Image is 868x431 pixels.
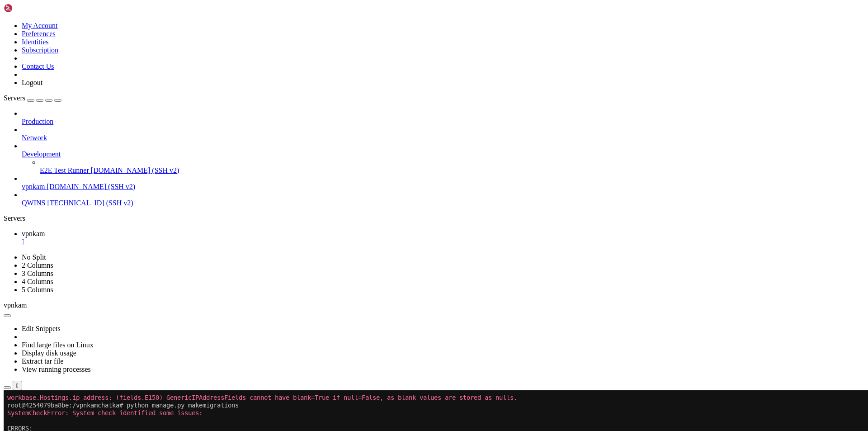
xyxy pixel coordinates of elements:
span: Network [22,134,47,142]
a: QWINS [TECHNICAL_ID] (SSH v2) [22,199,864,207]
a: E2E Test Runner [DOMAIN_NAME] (SSH v2) [40,166,864,175]
x-row: root@4254079ba8be:/vpnkamchatka/workbase# rm models.py [4,57,750,65]
x-row: File "/usr/local/lib/python3.10/site-packages/django/db/migrations/autodetector.py", line 67, in ... [4,250,750,257]
x-row: output = self.handle(*args, **options) [4,211,750,219]
a: 4 Columns [22,278,53,285]
img: Shellngn [4,4,56,13]
x-row: result = input() [4,334,750,342]
x-row: self.fetch_command(subcommand).run_from_argv(self.argv) [4,180,750,188]
span: vpnkam [22,183,45,190]
span: vpnkam [22,230,45,237]
x-row: It is impossible to add a non-nullable field 'H1' to hostings without specifying a default. This ... [4,88,750,96]
a: Development [22,150,864,158]
x-row: root@4254079ba8be:/vpnkamchatka# python manage.py makemigrations [4,11,750,19]
button:  [13,381,22,390]
x-row: self.generate_added_fields() [4,273,750,280]
span: Development [22,150,61,158]
li: QWINS [TECHNICAL_ID] (SSH v2) [22,191,864,207]
a: Preferences [22,30,56,38]
a: 5 Columns [22,286,53,294]
x-row: File "/vpnkamchatka/manage.py", line 22, in <module> [4,127,750,134]
span: Servers [4,94,25,102]
li: Development [22,142,864,175]
span: SystemCheckError: System check identified some issues: [4,19,199,26]
span: workbase.Hostings.ip_address: (fields.E150) GenericIPAddressFields cannot have blank=True if null... [4,4,514,11]
x-row: root@4254079ba8be:/vpnkamchatka# cd workbase/ [4,357,750,365]
a: Servers [4,94,61,102]
x-row: root@4254079ba8be:/vpnkamchatka# cd workbase/ [4,50,750,57]
div: Servers [4,214,864,223]
x-row: execute_from_command_line(sys.argv) [4,150,750,157]
x-row: choice = self._choice_input( [4,319,750,327]
x-row: File "/usr/local/lib/python3.10/site-packages/django/db/migrations/autodetector.py", line 1109, i... [4,280,750,288]
x-row: self._generate_added_field(app_label, model_name, field_name) [4,288,750,296]
span: vpnkam [4,301,27,309]
x-row: File "/usr/local/lib/python3.10/site-packages/django/db/migrations/questioner.py", line 114, in _... [4,327,750,334]
span: [DOMAIN_NAME] (SSH v2) [47,183,136,190]
a: vpnkam [DOMAIN_NAME] (SSH v2) [22,183,864,191]
span: Production [22,118,53,125]
x-row: utility.execute() [4,165,750,173]
a: Subscription [22,46,58,54]
x-row: field.default = self.questioner.ask_not_null_addition( [4,303,750,311]
x-row: File "/usr/local/lib/python3.10/site-packages/django/db/migrations/autodetector.py", line 216, in... [4,265,750,273]
x-row: root@4254079ba8be:/vpnkamchatka/workbase# cd .. [4,73,750,81]
a: Logout [22,79,42,86]
x-row: changes = self._detect_changes(convert_apps, graph) [4,257,750,265]
a:  [22,238,864,246]
x-row: res = handle_func(*args, **kwargs) [4,227,750,234]
li: Production [22,109,864,126]
div: (43, 47) [167,365,171,373]
a: Display disk usage [22,349,76,357]
a: Network [22,134,864,142]
a: No Split [22,253,46,261]
span: [DOMAIN_NAME] (SSH v2) [91,166,179,174]
li: E2E Test Runner [DOMAIN_NAME] (SSH v2) [40,158,864,175]
a: Find large files on Linux [22,341,94,349]
x-row: Please select a fix: [4,96,750,104]
x-row: File "/usr/local/lib/python3.10/site-packages/django/core/management/__init__.py", line 442, in e... [4,157,750,165]
x-row: KeyboardInterrupt [4,342,750,350]
x-row: File "/usr/local/lib/python3.10/site-packages/django/core/management/__init__.py", line 436, in e... [4,173,750,180]
x-row: File "/usr/local/lib/python3.10/site-packages/django/db/migrations/questioner.py", line 169, in a... [4,311,750,319]
span: QWINS [22,199,45,207]
a: Production [22,118,864,126]
x-row: 2) Quit and manually define a default value in models.py. [4,111,750,119]
a: Identities [22,38,49,46]
x-row: File "/usr/local/lib/python3.10/site-packages/django/core/management/base.py", line 413, in run_f... [4,188,750,196]
li: Network [22,126,864,142]
x-row: self.execute(*args, **cmd_options) [4,196,750,204]
span: E2E Test Runner [40,166,89,174]
a: My Account [22,22,58,29]
x-row: main() [4,134,750,142]
x-row: File "/usr/local/lib/python3.10/site-packages/django/db/migrations/autodetector.py", line 1149, i... [4,296,750,303]
a: Extract tar file [22,357,63,365]
a: vpnkam [22,230,864,246]
x-row: File "/usr/local/lib/python3.10/site-packages/django/core/management/base.py", line 459, in execute [4,204,750,211]
x-row: File "/vpnkamchatka/manage.py", line 18, in main [4,142,750,150]
x-row: File "/usr/local/lib/python3.10/site-packages/django/core/management/base.py", line 107, in wrapper [4,219,750,227]
x-row: Select an option: ^CTraceback (most recent call last): [4,119,750,127]
x-row: 1) Provide a one-off default now (will be set on all existing rows with a null value for this col... [4,104,750,111]
x-row: root@4254079ba8be:/vpnkamchatka/workbase# nano models.py [4,65,750,73]
x-row: ERRORS: [4,34,750,42]
span: [TECHNICAL_ID] (SSH v2) [47,199,133,207]
span: workbase.Hostings.ip_address: (fields.E150) GenericIPAddressFields cannot have blank=True if null... [4,42,514,49]
div:  [16,382,19,389]
x-row: changes = autodetector.changes( [4,242,750,250]
x-row: root@4254079ba8be:/vpnkamchatka# python manage.py makemigrations [4,81,750,88]
a: 3 Columns [22,270,53,277]
a: Contact Us [22,62,54,70]
x-row: root@4254079ba8be:/vpnkamchatka/workbase# r [4,365,750,373]
a: 2 Columns [22,261,53,269]
a: View running processes [22,365,91,373]
x-row: File "/usr/local/lib/python3.10/site-packages/django/core/management/commands/makemigrations.py",... [4,234,750,242]
a: Edit Snippets [22,325,61,332]
li: vpnkam [DOMAIN_NAME] (SSH v2) [22,175,864,191]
